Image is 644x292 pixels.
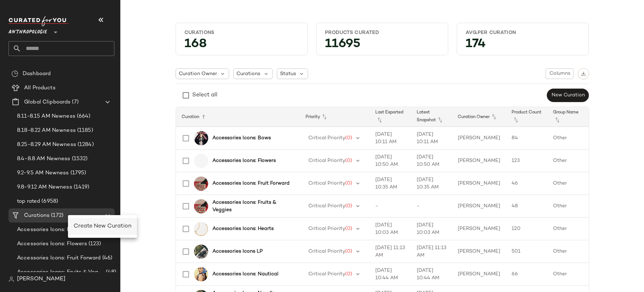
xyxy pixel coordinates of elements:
button: New Curation [547,89,589,102]
td: [DATE] 10:44 AM [370,263,411,286]
td: 46 [506,172,547,195]
span: Accessories Icons: Bows [17,226,81,234]
td: [PERSON_NAME] [452,172,506,195]
td: [PERSON_NAME] [452,195,506,218]
span: Critical Priority [308,226,345,231]
span: (1419) [72,183,90,191]
div: Select all [192,91,217,100]
td: [PERSON_NAME] [452,150,506,172]
span: 9.2-9.5 AM Newness [17,169,69,177]
span: 9.8-9.12 AM Newness [17,183,72,191]
td: 120 [506,218,547,240]
span: Critical Priority [308,203,345,209]
div: 168 [179,39,304,52]
span: Status [280,70,296,78]
img: 99084824_040_b15 [194,267,208,281]
th: Curation [176,107,300,127]
td: [DATE] 10:03 AM [370,218,411,240]
span: Global Clipboards [24,98,70,106]
td: [DATE] 10:11 AM [411,127,452,150]
span: All Products [24,84,56,92]
span: Curations [236,70,260,78]
img: cfy_white_logo.C9jOOHJF.svg [8,16,69,26]
span: Critical Priority [308,271,345,277]
span: Critical Priority [308,181,345,186]
td: Other [547,240,589,263]
td: [DATE] 10:03 AM [411,218,452,240]
b: Accessories Icons: Fruits & Veggies [212,199,291,214]
span: (664) [75,112,91,120]
span: Accessories Icons: Fruit Forward [17,254,101,262]
span: 8.4-8.8 AM Newness [17,155,70,163]
td: [DATE] 11:13 AM [411,240,452,263]
b: Accessories Icons: Flowers [212,157,276,164]
td: Other [547,150,589,172]
span: top rated [17,197,40,206]
td: [DATE] 10:44 AM [411,263,452,286]
td: [DATE] 10:50 AM [370,150,411,172]
b: Accessories Icons: Bows [212,134,271,142]
span: Accessories Icons: Flowers [17,240,87,248]
span: (6958) [40,197,58,206]
td: [DATE] 11:13 AM [370,240,411,263]
span: 8.25-8.29 AM Newness [17,141,76,149]
div: Avg.per Curation [466,29,580,36]
td: 84 [506,127,547,150]
td: [DATE] 10:35 AM [370,172,411,195]
span: Accessories Icons: Fruits & Veggies [17,268,104,276]
th: Curation Owner [452,107,506,127]
td: 48 [506,195,547,218]
b: Accessories Icons: Nautical [212,270,278,278]
td: [PERSON_NAME] [452,240,506,263]
td: 66 [506,263,547,286]
span: [PERSON_NAME] [17,275,65,283]
img: 103040366_012_b14 [194,176,208,191]
span: (0) [345,203,352,209]
span: (0) [345,226,352,231]
b: Accessories Icons LP [212,248,263,255]
span: (1532) [70,155,88,163]
td: 123 [506,150,547,172]
th: Priority [300,107,370,127]
span: (0) [345,158,352,163]
th: Product Count [506,107,547,127]
td: [DATE] 10:35 AM [411,172,452,195]
span: (172) [50,212,63,220]
span: (123) [87,240,101,248]
td: Other [547,172,589,195]
span: (1185) [76,127,93,135]
img: svg%3e [11,70,18,77]
span: (1284) [76,141,94,149]
div: Curations [184,29,299,36]
td: [PERSON_NAME] [452,218,506,240]
td: [DATE] 10:50 AM [411,150,452,172]
div: 11695 [319,39,445,52]
button: Columns [546,68,573,79]
img: 103040366_012_b14 [194,199,208,213]
span: Columns [549,71,570,77]
th: Last Exported [370,107,411,127]
div: 174 [460,39,586,52]
td: [PERSON_NAME] [452,263,506,286]
span: Dashboard [23,70,51,78]
img: 104664081_070_b [194,222,208,236]
td: Other [547,127,589,150]
img: svg%3e [581,71,586,76]
td: 501 [506,240,547,263]
th: Group Name [547,107,589,127]
span: Anthropologie [8,24,47,37]
span: (7) [70,98,78,106]
span: (0) [345,271,352,277]
span: Create New Curation [74,223,131,229]
span: (46) [101,254,113,262]
span: Critical Priority [308,158,345,163]
td: [PERSON_NAME] [452,127,506,150]
th: Latest Snapshot [411,107,452,127]
div: Products Curated [325,29,439,36]
img: svg%3e [8,276,14,282]
span: Critical Priority [308,135,345,141]
span: (1795) [69,169,86,177]
span: (48) [104,268,116,276]
span: New Curation [551,92,585,98]
td: Other [547,195,589,218]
